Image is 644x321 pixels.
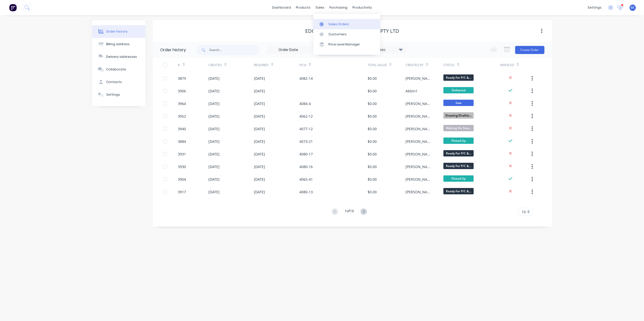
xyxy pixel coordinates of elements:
[254,63,269,67] div: Required
[443,175,474,182] span: Picked Up
[313,29,380,39] a: Customers
[92,25,145,38] button: Order history
[299,139,313,144] div: 4073-21
[443,163,474,169] span: Ready For P/C &...
[178,101,186,106] div: 3964
[178,88,186,94] div: 3906
[299,58,368,72] div: PO #
[406,126,433,131] div: [PERSON_NAME]
[208,164,220,169] div: [DATE]
[178,58,208,72] div: #
[368,114,377,119] div: $0.00
[106,92,120,97] div: Settings
[406,76,433,81] div: [PERSON_NAME]
[178,139,186,144] div: 3884
[254,114,265,119] div: [DATE]
[443,112,474,119] span: Drawing/Draftin...
[208,58,254,72] div: Created
[178,151,186,157] div: 3931
[178,63,180,67] div: #
[368,126,377,131] div: $0.00
[92,38,145,50] button: Billing address
[208,126,220,131] div: [DATE]
[254,177,265,182] div: [DATE]
[522,209,526,215] span: 10
[368,101,377,106] div: $0.00
[92,50,145,63] button: Delivery addresses
[92,76,145,88] button: Contacts
[443,87,474,93] span: Delivered
[208,88,220,94] div: [DATE]
[443,100,474,106] span: Saw
[406,151,433,157] div: [PERSON_NAME]
[293,4,313,11] div: products
[254,164,265,169] div: [DATE]
[368,139,377,144] div: $0.00
[254,76,265,81] div: [DATE]
[368,164,377,169] div: $0.00
[299,76,313,81] div: 4082-14
[406,114,433,119] div: [PERSON_NAME]
[406,177,433,182] div: [PERSON_NAME]
[208,76,220,81] div: [DATE]
[106,55,137,59] div: Delivery addresses
[368,76,377,81] div: $0.00
[368,189,377,195] div: $0.00
[208,139,220,144] div: [DATE]
[631,5,635,10] span: GC
[368,151,377,157] div: $0.00
[209,45,259,55] input: Search...
[254,58,299,72] div: Required
[443,138,474,144] span: Picked Up
[106,67,126,72] div: Collaborate
[208,177,220,182] div: [DATE]
[406,164,433,169] div: [PERSON_NAME]
[299,101,311,106] div: 4084-4
[406,58,443,72] div: Created By
[178,76,186,81] div: 3879
[327,4,350,11] div: purchasing
[500,63,514,67] div: Invoiced
[254,88,265,94] div: [DATE]
[406,139,433,144] div: [PERSON_NAME]
[299,164,313,169] div: 4080-16
[515,46,544,54] button: Create Order
[443,63,455,67] div: Status
[254,189,265,195] div: [DATE]
[106,29,128,34] div: Order history
[254,151,265,157] div: [DATE]
[443,58,500,72] div: Status
[363,47,406,52] div: 28 Statuses
[328,42,360,47] div: Price Level Manager
[443,150,474,156] span: Ready For P/C &...
[299,126,313,131] div: 4077-12
[254,139,265,144] div: [DATE]
[178,114,186,119] div: 3952
[270,4,293,11] a: dashboard
[585,4,604,11] div: settings
[345,208,354,216] div: 1 of 16
[208,114,220,119] div: [DATE]
[9,4,17,11] img: Factory
[443,188,474,194] span: Ready For P/C &...
[254,126,265,131] div: [DATE]
[313,4,327,11] div: sales
[208,189,220,195] div: [DATE]
[92,88,145,101] button: Settings
[299,177,313,182] div: 4065-41
[178,126,186,131] div: 3940
[368,63,387,67] div: Total Value
[350,4,374,11] div: productivity
[299,63,306,67] div: PO #
[406,189,433,195] div: [PERSON_NAME]
[328,32,347,37] div: Customers
[92,63,145,76] button: Collaborate
[106,80,122,84] div: Contacts
[106,42,130,46] div: Billing address
[328,22,349,26] div: Sales Orders
[299,151,313,157] div: 4080-17
[178,177,186,182] div: 3904
[368,58,406,72] div: Total Value
[406,88,418,94] div: Abbin1
[178,189,186,195] div: 3917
